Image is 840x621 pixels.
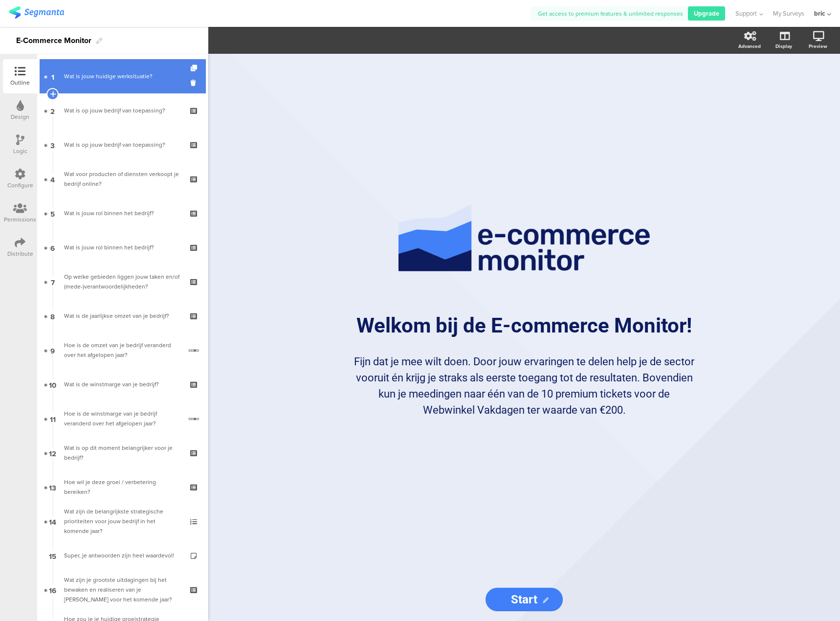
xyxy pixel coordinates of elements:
span: Upgrade [694,9,719,18]
span: Support [735,9,757,18]
span: 7 [51,276,55,287]
a: 4 Wat voor producten of diensten verkoopt je bedrijf online? [40,162,206,196]
div: Super, je antwoorden zijn heel waardevol! [64,551,181,560]
a: 15 Super, je antwoorden zijn heel waardevol! [40,538,206,573]
span: 10 [49,379,56,390]
i: Duplicate [191,65,199,71]
div: Wat zijn je grootste uitdagingen bij het bewaken en realiseren van je Strategie voor het komende ... [64,575,181,604]
a: 9 Hoe is de omzet van je bedrijf veranderd over het afgelopen jaar? [40,333,206,367]
div: bric [814,9,825,18]
a: 14 Wat zijn de belangrijkste strategische prioriteiten voor jouw bedrijf in het komende jaar? [40,504,206,538]
a: 3 Wat is op jouw bedrijf van toepassing? [40,128,206,162]
div: Logic [13,147,27,155]
a: 12 Wat is op dit moment belangrijker voor je bedrijf? [40,436,206,470]
div: Wat is op jouw bedrijf van toepassing? [64,140,181,150]
div: Outline [10,78,30,87]
div: Hoe wil je deze groei / verbetering bereiken? [64,477,181,497]
div: Display [775,43,792,50]
div: Permissions [4,215,36,224]
a: 1 Wat is jouw huidige werksituatie? [40,59,206,93]
span: 2 [50,105,55,116]
span: 6 [50,242,55,253]
span: 4 [50,174,55,184]
i: Delete [191,78,199,88]
span: 13 [49,482,56,492]
span: 15 [49,550,56,561]
a: 16 Wat zijn je grootste uitdagingen bij het bewaken en realiseren van je [PERSON_NAME] voor het k... [40,573,206,607]
div: Design [11,112,29,121]
div: Wat is de jaarlijkse omzet van je bedrijf? [64,311,181,321]
div: Op welke gebieden liggen jouw taken en/of (mede-)verantwoordelijkheden? [64,272,181,291]
div: Wat is jouw rol binnen het bedrijf? [64,243,181,252]
a: 13 Hoe wil je deze groei / verbetering bereiken? [40,470,206,504]
div: Preview [809,43,827,50]
div: Distribute [7,249,33,258]
span: 3 [50,139,55,150]
span: 16 [49,584,56,595]
span: 5 [50,208,55,219]
div: Hoe is de winstmarge van je bedrijf veranderd over het afgelopen jaar? [64,409,181,428]
a: 10 Wat is de winstmarge van je bedrijf? [40,367,206,401]
div: Advanced [738,43,761,50]
div: Configure [7,181,33,190]
a: 8 Wat is de jaarlijkse omzet van je bedrijf? [40,299,206,333]
a: 2 Wat is op jouw bedrijf van toepassing? [40,93,206,128]
span: 8 [50,310,55,321]
div: Wat zijn de belangrijkste strategische prioriteiten voor jouw bedrijf in het komende jaar? [64,507,181,536]
span: 11 [50,413,56,424]
span: 14 [49,516,56,527]
a: 5 Wat is jouw rol binnen het bedrijf? [40,196,206,230]
a: 7 Op welke gebieden liggen jouw taken en/of (mede-)verantwoordelijkheden? [40,265,206,299]
span: 1 [51,71,54,82]
a: 6 Wat is jouw rol binnen het bedrijf? [40,230,206,265]
span: 12 [49,447,56,458]
img: segmanta logo [9,6,64,19]
div: Wat is op dit moment belangrijker voor je bedrijf? [64,443,181,463]
div: Hoe is de omzet van je bedrijf veranderd over het afgelopen jaar? [64,340,181,360]
a: 11 Hoe is de winstmarge van je bedrijf veranderd over het afgelopen jaar? [40,401,206,436]
div: Wat is jouw huidige werksituatie? [64,71,181,81]
p: Welkom bij de E-commerce Monitor! [343,313,705,337]
span: Get access to premium features & unlimited responses [538,9,683,18]
span: 9 [50,345,55,355]
div: Wat voor producten of diensten verkoopt je bedrijf online? [64,169,181,189]
div: Wat is jouw rol binnen het bedrijf? [64,208,181,218]
div: Wat is de winstmarge van je bedrijf? [64,379,181,389]
p: Fijn dat je mee wilt doen. Door jouw ervaringen te delen help je de sector vooruit én krijg je st... [353,354,695,418]
div: E-Commerce Monitor [16,33,91,48]
div: Wat is op jouw bedrijf van toepassing? [64,106,181,115]
input: Start [486,588,563,611]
